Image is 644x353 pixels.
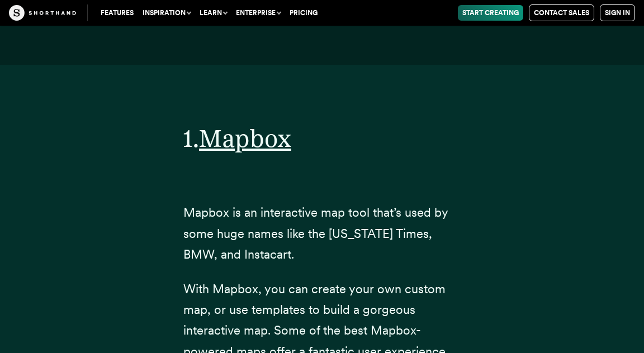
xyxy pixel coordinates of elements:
button: Enterprise [231,5,285,21]
a: Contact Sales [529,4,594,21]
a: Start Creating [458,5,523,21]
span: Mapbox is an interactive map tool that’s used by some huge names like the [US_STATE] Times, BMW, ... [183,205,448,261]
a: Mapbox [199,123,291,153]
button: Learn [195,5,231,21]
span: 1. [183,123,199,153]
img: The Craft [9,5,76,21]
a: Features [96,5,138,21]
a: Pricing [285,5,322,21]
button: Inspiration [138,5,195,21]
a: Sign in [600,4,635,21]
